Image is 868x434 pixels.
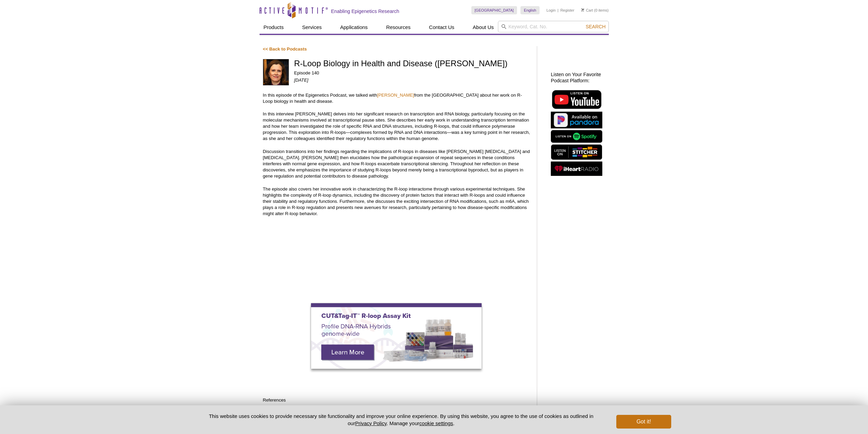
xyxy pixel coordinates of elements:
[263,92,530,104] p: In this episode of the Epigenetics Podcast, we talked with from the [GEOGRAPHIC_DATA] about her w...
[355,420,386,426] a: Privacy Policy
[586,24,605,29] span: Search
[584,24,607,30] button: Search
[311,303,482,369] img: Active Motif CUT&Tag R-loop Kit
[546,8,556,13] a: Login
[263,397,530,403] p: References
[263,46,307,52] a: << Back to Podcasts
[425,21,458,34] a: Contact Us
[336,21,372,34] a: Applications
[581,6,609,14] li: (0 items)
[274,405,524,423] li: [PERSON_NAME], [PERSON_NAME], [PERSON_NAME], [PERSON_NAME], [PERSON_NAME], M. S., & [PERSON_NAME]...
[263,111,530,142] p: In this interview [PERSON_NAME] delves into her significant research on transcription and RNA bio...
[551,130,602,143] img: Listen on Spotify
[551,89,602,110] img: Listen on YouTube
[377,93,414,98] a: [PERSON_NAME]
[263,224,530,275] iframe: R-Loop Biology in Health and Disease (Natalia Gromak)
[298,21,326,34] a: Services
[197,412,605,427] p: This website uses cookies to provide necessary site functionality and improve your online experie...
[558,6,559,14] li: |
[294,78,308,83] em: [DATE]
[581,8,593,13] a: Cart
[560,8,574,13] a: Register
[551,71,605,84] h2: Listen on Your Favorite Podcast Platform:
[551,112,602,128] img: Listen on Pandora
[382,21,415,34] a: Resources
[581,8,584,12] img: Your Cart
[419,420,453,426] button: cookie settings
[471,6,517,14] a: [GEOGRAPHIC_DATA]
[294,59,530,69] h1: R-Loop Biology in Health and Disease ([PERSON_NAME])
[616,415,671,429] button: Got it!
[263,149,530,179] p: Discussion transitions into her findings regarding the implications of R-loops in diseases like [...
[551,144,602,160] img: Listen on Stitcher
[294,70,530,76] p: Episode 140
[469,21,498,34] a: About Us
[263,186,530,217] p: The episode also covers her innovative work in characterizing the R-loop interactome through vari...
[551,162,602,176] img: Listen on iHeartRadio
[331,8,399,14] h2: Enabling Epigenetics Research
[498,21,609,32] input: Keyword, Cat. No.
[263,59,289,85] img: Natalia Gromak
[260,21,288,34] a: Products
[520,6,540,14] a: English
